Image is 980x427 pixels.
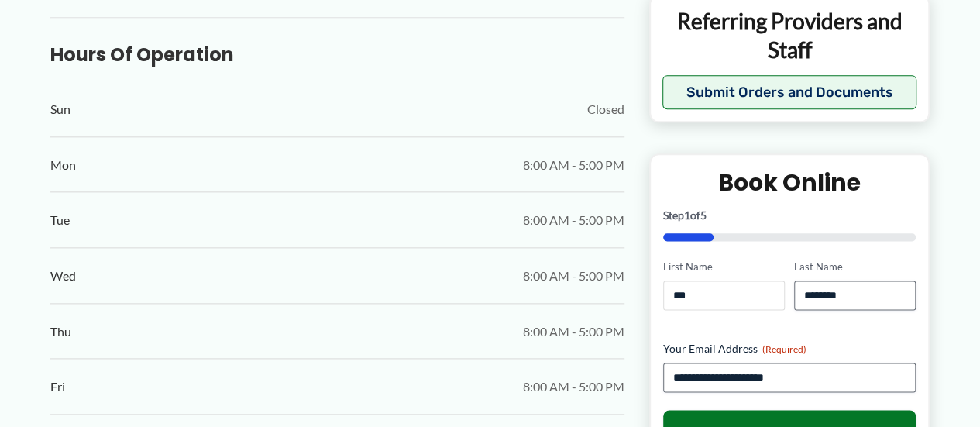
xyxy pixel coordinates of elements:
span: 8:00 AM - 5:00 PM [523,320,624,343]
button: Submit Orders and Documents [662,75,917,109]
label: First Name [663,260,785,274]
p: Step of [663,210,916,221]
span: 8:00 AM - 5:00 PM [523,208,624,232]
span: 8:00 AM - 5:00 PM [523,264,624,288]
span: 5 [700,208,707,222]
span: 8:00 AM - 5:00 PM [523,153,624,177]
span: Closed [587,98,624,121]
span: Mon [50,153,76,177]
span: 1 [684,208,690,222]
span: Tue [50,208,70,232]
p: Referring Providers and Staff [662,7,917,64]
span: Sun [50,98,70,121]
span: 8:00 AM - 5:00 PM [523,375,624,398]
h3: Hours of Operation [50,43,624,67]
label: Last Name [794,260,916,274]
span: Thu [50,320,71,343]
span: Fri [50,375,65,398]
span: Wed [50,264,76,288]
h2: Book Online [663,167,916,198]
label: Your Email Address [663,341,916,356]
span: (Required) [762,343,806,355]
